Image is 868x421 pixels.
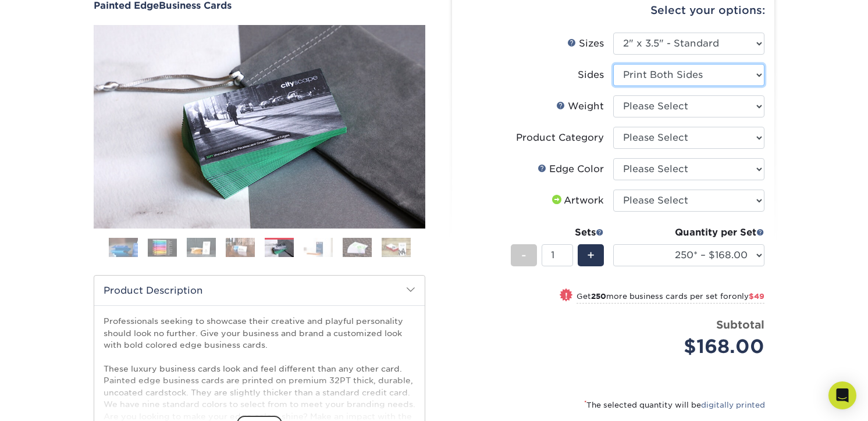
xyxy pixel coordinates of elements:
div: Edge Color [538,162,604,176]
strong: Subtotal [716,318,764,331]
div: Open Intercom Messenger [828,381,856,409]
img: Painted Edge 05 [94,12,425,241]
strong: 250 [591,292,606,301]
span: $49 [749,292,764,301]
h2: Product Description [94,276,425,305]
img: Business Cards 01 [109,233,138,262]
img: Business Cards 05 [265,238,294,259]
small: Get more business cards per set for [577,292,764,304]
small: The selected quantity will be [584,401,765,409]
div: Sizes [567,37,604,51]
div: $168.00 [622,333,764,361]
img: Business Cards 08 [382,237,411,258]
div: Weight [556,99,604,113]
img: Business Cards 02 [148,238,177,256]
img: Business Cards 07 [343,237,372,258]
img: Business Cards 03 [187,237,216,258]
div: Artwork [550,194,604,208]
div: Sides [578,68,604,82]
img: Business Cards 04 [226,237,255,258]
a: digitally printed [701,401,765,409]
span: only [732,292,764,301]
span: + [587,247,595,264]
iframe: Google Customer Reviews [3,386,99,417]
div: Sets [511,226,604,240]
span: - [521,247,527,264]
img: Business Cards 06 [304,237,333,258]
div: Product Category [516,131,604,145]
div: Quantity per Set [613,226,764,240]
span: ! [565,290,568,302]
